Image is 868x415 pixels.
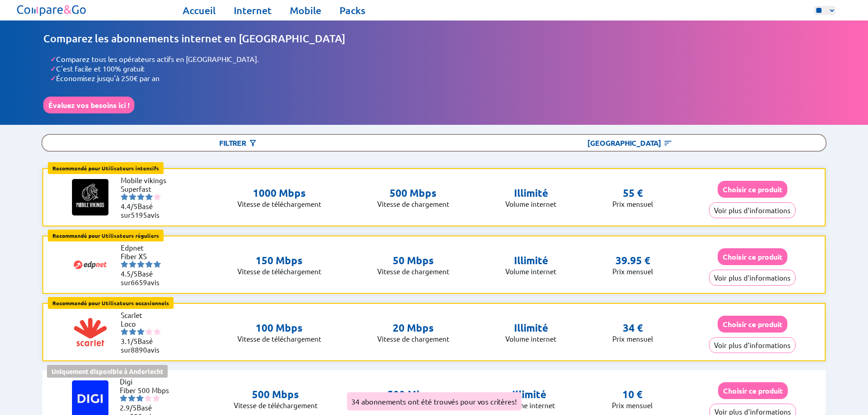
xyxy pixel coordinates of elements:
[121,252,175,261] li: Fiber XS
[120,403,137,412] span: 2.9/5
[42,135,434,151] div: Filtrer
[131,345,147,354] span: 8890
[623,322,643,334] p: 34 €
[622,388,642,401] p: 10 €
[623,187,643,200] p: 55 €
[234,401,318,410] p: Vitesse de télé­chargement
[616,254,650,267] p: 39.95 €
[505,322,556,334] p: Illimité
[137,193,144,200] img: starnr3
[248,138,257,148] img: Bouton pour ouvrir la section des filtres
[234,4,272,17] a: Internet
[121,337,175,354] li: Basé sur avis
[137,261,144,268] img: starnr3
[50,73,825,83] li: Économisez jusqu'à 250€ par an
[43,32,825,45] h1: Comparez les abonnements internet en [GEOGRAPHIC_DATA]
[237,267,321,276] p: Vitesse de télé­chargement
[505,254,556,267] p: Illimité
[237,200,321,208] p: Vitesse de télé­chargement
[121,193,128,200] img: starnr1
[709,202,796,218] button: Voir plus d'informations
[129,328,136,335] img: starnr2
[121,269,175,287] li: Basé sur avis
[718,382,788,399] button: Choisir ce produit
[718,316,787,333] button: Choisir ce produit
[145,193,153,200] img: starnr4
[137,328,144,335] img: starnr3
[121,202,138,210] span: 4.4/5
[121,261,128,268] img: starnr1
[52,299,169,307] b: Recommandé pour Utilisateurs occasionnels
[128,395,135,402] img: starnr2
[50,54,825,64] li: Comparez tous les opérateurs actifs en [GEOGRAPHIC_DATA].
[72,314,108,350] img: Logo of Scarlet
[709,270,796,286] button: Voir plus d'informations
[154,261,161,268] img: starnr5
[434,135,826,151] div: [GEOGRAPHIC_DATA]
[612,401,652,410] p: Prix mensuel
[709,206,796,215] a: Voir plus d'informations
[237,322,321,334] p: 100 Mbps
[72,179,108,215] img: Logo of Mobile vikings
[154,328,161,335] img: starnr5
[51,367,163,375] b: Uniquement disponible à Anderlecht
[153,395,160,402] img: starnr5
[52,232,159,239] b: Recommandé pour Utilisateurs réguliers
[145,328,153,335] img: starnr4
[377,322,449,334] p: 20 Mbps
[129,261,136,268] img: starnr2
[718,185,787,194] a: Choisir ce produit
[121,328,128,335] img: starnr1
[121,202,175,219] li: Basé sur avis
[145,261,153,268] img: starnr4
[709,337,796,353] button: Voir plus d'informations
[50,64,56,73] span: ✓
[121,243,175,252] li: Edpnet
[612,200,653,208] p: Prix mensuel
[121,311,175,319] li: Scarlet
[505,187,556,200] p: Illimité
[131,278,147,287] span: 6659
[50,54,56,64] span: ✓
[237,187,321,200] p: 1000 Mbps
[612,334,653,343] p: Prix mensuel
[377,254,449,267] p: 50 Mbps
[121,176,175,184] li: Mobile vikings
[612,267,653,276] p: Prix mensuel
[237,254,321,267] p: 150 Mbps
[718,386,788,395] a: Choisir ce produit
[505,200,556,208] p: Volume internet
[129,193,136,200] img: starnr2
[121,319,175,328] li: Loco
[718,252,787,261] a: Choisir ce produit
[377,187,449,200] p: 500 Mbps
[120,395,127,402] img: starnr1
[50,73,56,83] span: ✓
[718,320,787,328] a: Choisir ce produit
[144,395,152,402] img: starnr4
[121,337,138,345] span: 3.1/5
[504,401,555,410] p: Volume internet
[347,392,521,410] div: 34 abonnements ont été trouvés pour vos critères!
[43,97,134,113] button: Évaluez vos besoins ici !
[377,200,449,208] p: Vitesse de chargement
[136,395,144,402] img: starnr3
[505,267,556,276] p: Volume internet
[52,164,159,172] b: Recommandé pour Utilisateurs intensifs
[375,388,447,401] p: 500 Mbps
[663,138,673,148] img: Bouton pour ouvrir la section de tri
[120,386,172,395] li: Fiber 500 Mbps
[154,193,161,200] img: starnr5
[131,210,147,219] span: 5195
[709,341,796,349] a: Voir plus d'informations
[377,267,449,276] p: Vitesse de chargement
[339,4,365,17] a: Packs
[120,377,172,386] li: Digi
[72,246,108,283] img: Logo of Edpnet
[290,4,321,17] a: Mobile
[183,4,216,17] a: Accueil
[121,269,138,278] span: 4.5/5
[234,388,318,401] p: 500 Mbps
[121,184,175,193] li: Superfast
[377,334,449,343] p: Vitesse de chargement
